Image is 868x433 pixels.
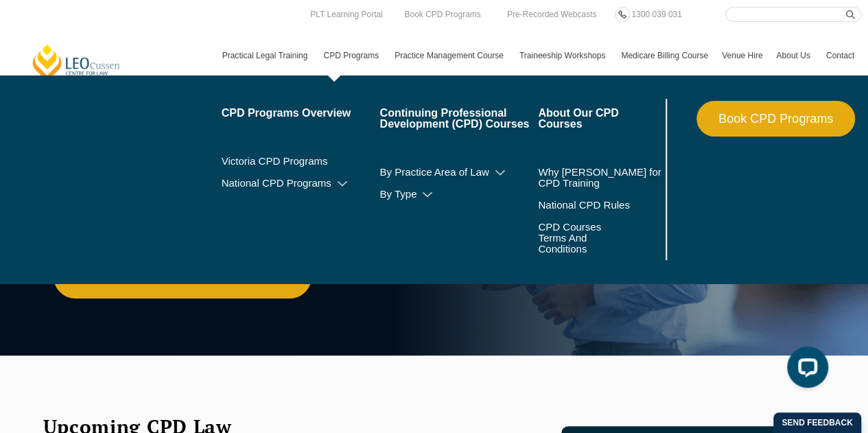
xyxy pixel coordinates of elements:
[215,36,317,75] a: Practical Legal Training
[769,36,819,75] a: About Us
[628,7,685,22] a: 1300 039 031
[307,7,386,22] a: PLT Learning Portal
[222,178,380,189] a: National CPD Programs
[504,7,600,22] a: Pre-Recorded Webcasts
[379,167,538,178] a: By Practice Area of Law
[631,10,681,19] span: 1300 039 031
[538,167,662,189] a: Why [PERSON_NAME] for CPD Training
[401,7,484,22] a: Book CPD Programs
[379,189,538,200] a: By Type
[715,36,769,75] a: Venue Hire
[614,36,715,75] a: Medicare Billing Course
[222,156,380,167] a: Victoria CPD Programs
[538,200,662,211] a: National CPD Rules
[388,36,513,75] a: Practice Management Course
[538,108,662,130] a: About Our CPD Courses
[538,222,628,255] a: CPD Courses Terms And Conditions
[776,341,834,399] iframe: LiveChat chat widget
[31,43,122,82] a: [PERSON_NAME] Centre for Law
[316,36,388,75] a: CPD Programs
[379,108,538,130] a: Continuing Professional Development (CPD) Courses
[513,36,614,75] a: Traineeship Workshops
[696,101,855,137] a: Book CPD Programs
[819,36,861,75] a: Contact
[222,108,380,119] a: CPD Programs Overview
